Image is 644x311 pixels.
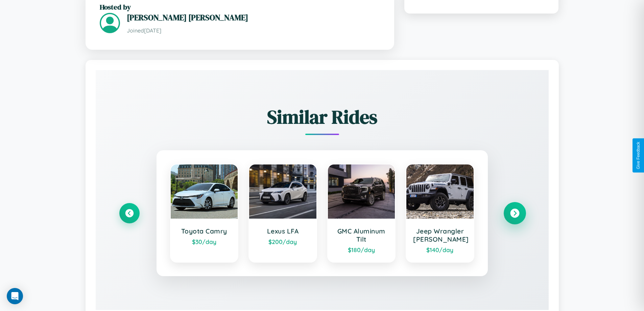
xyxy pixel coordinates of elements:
div: $ 140 /day [413,246,467,253]
p: Joined [DATE] [127,26,380,36]
a: GMC Aluminum Tilt$180/day [327,164,396,263]
div: $ 200 /day [256,238,310,245]
a: Toyota Camry$30/day [170,164,239,263]
h3: Jeep Wrangler [PERSON_NAME] [413,227,467,243]
a: Lexus LFA$200/day [248,164,317,263]
h3: Lexus LFA [256,227,310,235]
div: Open Intercom Messenger [7,288,23,304]
h2: Similar Rides [119,104,525,130]
div: $ 30 /day [177,238,231,245]
h3: [PERSON_NAME] [PERSON_NAME] [127,12,380,23]
a: Jeep Wrangler [PERSON_NAME]$140/day [406,164,474,263]
h3: Toyota Camry [177,227,231,235]
div: Give Feedback [636,142,641,169]
div: $ 180 /day [335,246,388,253]
h3: GMC Aluminum Tilt [335,227,388,243]
h2: Hosted by [100,2,380,12]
